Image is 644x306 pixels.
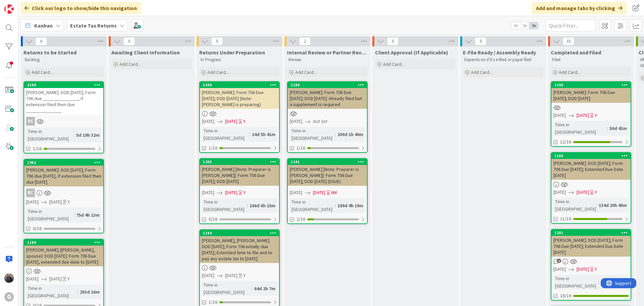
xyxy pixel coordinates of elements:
div: Click our logo to show/hide this navigation [20,2,141,14]
div: 253d 16m [78,288,101,296]
p: Depends on if it's e-filed or paper filed [464,57,542,62]
div: 1191 [288,159,367,165]
div: Y [595,189,597,196]
span: Client Approval (If Applicable) [375,49,448,56]
span: 2 [299,37,311,45]
div: 1185 [551,153,631,159]
span: 15 [563,37,574,45]
div: 1185 [554,154,631,158]
div: 1201 [554,230,631,235]
div: 1185[PERSON_NAME]: DOD [DATE]; Form 706 Due [DATE]; Extended Due Date [DATE] [551,153,631,180]
div: 2169 [27,83,103,87]
div: 5d 19h 32m [74,131,101,139]
span: 0/16 [209,216,217,223]
div: 200d 1h 40m [336,131,365,138]
span: [DATE] [577,266,589,273]
span: 0 [387,37,398,45]
span: Add Card... [383,61,405,67]
div: Y [243,272,246,279]
div: 2169 [24,82,103,88]
span: : [607,125,608,132]
b: Estate Tax Returns [70,22,117,29]
a: 1982[PERSON_NAME]: DOD [DATE]; Form 706 due [DATE], if extension filed then due [DATE]RC[DATE][DA... [23,159,104,233]
span: Returns Under Preparation [199,49,265,56]
span: [DATE] [202,272,214,279]
span: Add Card... [119,61,141,67]
div: 1186 [288,82,367,88]
div: [PERSON_NAME], [PERSON_NAME]: DOD [DATE]; Form 706 initially due [DATE]; Extended time to file an... [200,236,279,263]
div: 1184 [200,230,279,236]
span: 1/16 [209,299,217,306]
div: Time in [GEOGRAPHIC_DATA] [553,121,607,136]
span: 3x [529,22,538,29]
a: 1195[PERSON_NAME]: Form 706 Due [DATE]; DOD [DATE][DATE][DATE]YTime in [GEOGRAPHIC_DATA]:50d 43m1... [551,81,631,147]
span: [DATE] [577,112,589,119]
div: 1344 [203,83,279,87]
span: 0/16 [33,225,42,232]
div: Add and manage tabs by clicking [532,2,627,14]
p: Review [288,57,366,62]
span: 1/16 [297,144,305,151]
div: [PERSON_NAME]: Form 706 Due [DATE]; DOD [DATE] [551,88,631,103]
div: Time in [GEOGRAPHIC_DATA] [26,285,77,299]
img: Visit kanbanzone.com [4,4,14,14]
span: [DATE] [290,189,302,196]
span: : [596,202,597,209]
span: 1 [557,259,561,263]
div: 1205 [200,159,279,165]
span: Awaiting Client Information [111,49,180,56]
div: Time in [GEOGRAPHIC_DATA] [290,127,335,142]
span: 5 [211,37,223,45]
div: Time in [GEOGRAPHIC_DATA] [202,281,252,296]
a: 2169[PERSON_NAME]: DOD [DATE]; Form 706 due _______________, if extension filed then due ________... [23,81,104,154]
div: 75d 4h 13m [74,211,101,219]
span: : [598,278,599,286]
span: [DATE] [225,272,237,279]
div: 1184[PERSON_NAME], [PERSON_NAME]: DOD [DATE]; Form 706 initially due [DATE]; Extended time to fil... [200,230,279,263]
div: 1344[PERSON_NAME]: Form 706 Due [DATE]; DOD [DATE] (Note: [PERSON_NAME] is preparing) [200,82,279,109]
span: [DATE] [553,189,566,196]
div: [PERSON_NAME] [Note: Preparer is [PERSON_NAME]]: Form 706 Due [DATE]; DOD [DATE] [200,165,279,186]
span: 6 [36,37,47,45]
span: : [252,285,253,292]
span: 12/16 [560,138,571,145]
span: 11/16 [560,215,571,222]
div: 1982 [24,160,103,166]
div: RC [26,188,35,197]
span: : [73,131,74,139]
div: 166d 6h 15m [248,202,277,209]
span: 2x [520,22,529,29]
span: Add Card... [295,69,317,75]
div: 1195[PERSON_NAME]: Form 706 Due [DATE]; DOD [DATE] [551,82,631,103]
span: : [335,131,336,138]
div: 50d 43m [608,125,629,132]
span: : [335,202,336,209]
a: 1185[PERSON_NAME]: DOD [DATE]; Form 706 Due [DATE]; Extended Due Date [DATE][DATE][DATE]YTime in ... [551,152,631,224]
div: 1186 [291,83,367,87]
span: [DATE] [225,189,237,196]
div: 1195 [551,82,631,88]
span: 1/16 [209,144,217,151]
span: 16/16 [560,292,571,299]
div: Y [243,189,246,196]
span: [DATE] [202,189,214,196]
span: [DATE] [26,199,39,206]
div: 2169[PERSON_NAME]: DOD [DATE]; Form 706 due _______________, if extension filed then due ________... [24,82,103,115]
div: 1191 [291,160,367,164]
div: 1344 [200,82,279,88]
div: RC [26,117,35,126]
span: [DATE] [49,275,62,282]
span: [DATE] [553,266,566,273]
div: 6M [331,189,337,196]
span: 0 [123,37,135,45]
div: 189d 4h 10m [336,202,365,209]
span: E-File Ready / Assembly Ready [463,49,536,56]
div: 14d 5h 41m [250,131,277,138]
span: Kanban [34,21,53,30]
a: 1201[PERSON_NAME]: DOD [DATE]; Form 706 Due [DATE]; Extended Due Date [DATE][DATE][DATE]YTime in ... [551,229,631,301]
span: Add Card... [471,69,492,75]
span: Completed and Filed [551,49,601,56]
div: RC [24,117,103,126]
span: [DATE] [577,189,589,196]
span: Internal Review or Partner Review [287,49,368,56]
